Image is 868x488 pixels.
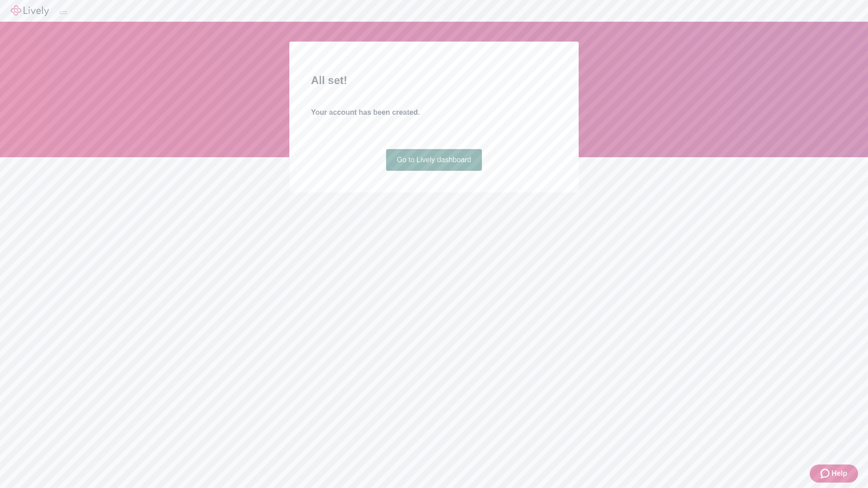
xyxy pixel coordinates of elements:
[60,11,67,14] button: Log out
[386,149,482,171] a: Go to Lively dashboard
[311,107,557,118] h4: Your account has been created.
[821,468,831,479] svg: Zendesk support icon
[831,468,847,479] span: Help
[810,465,858,483] button: Zendesk support iconHelp
[311,72,557,89] h2: All set!
[11,5,49,16] img: Lively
